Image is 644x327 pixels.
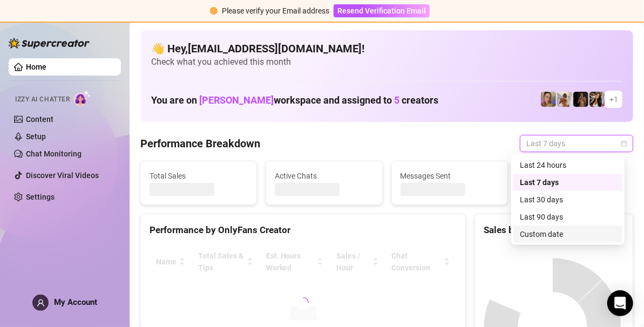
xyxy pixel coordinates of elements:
[54,297,97,307] span: My Account
[573,92,588,107] img: the_bohema
[199,94,274,106] span: [PERSON_NAME]
[26,63,46,71] a: Home
[526,135,627,152] span: Last 7 days
[334,4,430,17] button: Resend Verification Email
[275,170,373,182] span: Active Chats
[484,223,624,237] div: Sales by OnlyFans Creator
[296,295,310,309] span: loading
[26,132,46,141] a: Setup
[589,92,605,107] img: AdelDahan
[150,223,457,237] div: Performance by OnlyFans Creator
[151,56,622,68] span: Check what you achieved this month
[74,90,91,106] img: AI Chatter
[337,6,426,15] span: Resend Verification Email
[520,194,616,206] div: Last 30 days
[520,176,616,188] div: Last 7 days
[9,38,90,49] img: logo-BBDzfeDw.svg
[609,93,618,105] span: + 1
[15,94,70,105] span: Izzy AI Chatter
[513,174,622,191] div: Last 7 days
[520,211,616,223] div: Last 90 days
[513,191,622,208] div: Last 30 days
[26,149,82,158] a: Chat Monitoring
[151,94,438,106] h1: You are on workspace and assigned to creators
[607,290,633,316] div: Open Intercom Messenger
[151,41,622,56] h4: 👋 Hey, [EMAIL_ADDRESS][DOMAIN_NAME] !
[557,92,572,107] img: Green
[210,7,218,15] span: exclamation-circle
[26,171,99,180] a: Discover Viral Videos
[520,228,616,240] div: Custom date
[513,208,622,226] div: Last 90 days
[26,115,53,124] a: Content
[513,226,622,243] div: Custom date
[513,156,622,174] div: Last 24 hours
[150,170,248,182] span: Total Sales
[394,94,399,106] span: 5
[541,92,556,107] img: Cherry
[401,170,499,182] span: Messages Sent
[621,140,627,147] span: calendar
[37,299,45,307] span: user
[520,159,616,171] div: Last 24 hours
[140,136,260,151] h4: Performance Breakdown
[222,5,329,17] div: Please verify your Email address
[26,193,55,201] a: Settings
